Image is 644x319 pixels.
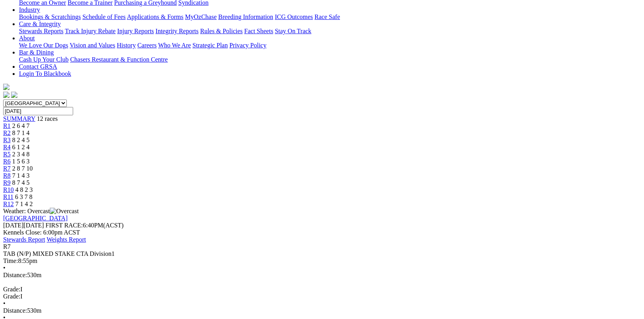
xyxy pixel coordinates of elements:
a: Applications & Forms [127,13,183,20]
a: R6 [3,158,11,165]
div: About [19,42,635,49]
a: Industry [19,6,40,13]
span: 2 3 4 8 [12,151,30,158]
a: History [117,42,136,49]
div: 530m [3,307,635,314]
div: Care & Integrity [19,28,635,35]
img: facebook.svg [3,92,9,98]
a: Fact Sheets [244,28,273,34]
span: 2 6 4 7 [12,122,30,129]
a: Contact GRSA [19,63,57,70]
a: Breeding Information [218,13,273,20]
span: 8 7 1 4 [12,129,30,136]
div: Industry [19,13,635,21]
div: TAB (N/P) MIXED STAKE CTA Division1 [3,250,635,257]
span: 6 3 7 8 [15,193,32,200]
a: Chasers Restaurant & Function Centre [70,56,168,63]
a: R4 [3,144,11,150]
a: Privacy Policy [229,42,266,49]
span: 6 1 2 4 [12,144,30,150]
div: Kennels Close: 6:00pm ACST [3,229,635,236]
span: 8 2 4 5 [12,137,30,143]
img: Overcast [50,208,79,215]
a: Cash Up Your Club [19,56,68,63]
a: R2 [3,129,11,136]
a: Injury Reports [117,28,154,34]
div: 8:55pm [3,257,635,265]
a: Bar & Dining [19,49,54,56]
a: SUMMARY [3,115,35,122]
span: Distance: [3,272,27,278]
span: 1 5 6 3 [12,158,30,165]
a: R11 [3,193,13,200]
span: Grade: [3,293,21,300]
a: R12 [3,201,14,207]
a: R3 [3,137,11,143]
input: Select date [3,107,73,115]
a: R10 [3,186,14,193]
a: Stay On Track [275,28,311,34]
a: Who We Are [158,42,191,49]
div: Bar & Dining [19,56,635,63]
a: Vision and Values [70,42,115,49]
span: 8 7 4 5 [12,179,30,186]
a: Rules & Policies [200,28,243,34]
a: Stewards Reports [19,28,63,34]
a: R9 [3,179,11,186]
img: twitter.svg [11,92,17,98]
span: • [3,300,6,307]
a: R1 [3,122,11,129]
div: I [3,286,635,293]
span: [DATE] [3,222,44,229]
span: FIRST RACE: [45,222,83,229]
a: Integrity Reports [155,28,198,34]
a: Stewards Report [3,236,45,243]
span: 6:40PM(ACST) [45,222,124,229]
a: MyOzChase [185,13,217,20]
span: Distance: [3,307,27,314]
a: Strategic Plan [193,42,228,49]
a: R5 [3,151,11,158]
a: Bookings & Scratchings [19,13,81,20]
a: R7 [3,165,11,172]
span: 7 1 4 3 [12,172,30,179]
a: ICG Outcomes [275,13,313,20]
span: • [3,265,6,271]
span: 7 1 4 2 [15,201,33,207]
span: 2 8 7 10 [12,165,33,172]
span: Weather: Overcast [3,208,79,214]
span: R7 [3,243,11,250]
a: Login To Blackbook [19,70,71,77]
a: We Love Our Dogs [19,42,68,49]
span: 12 races [37,115,58,122]
a: Schedule of Fees [82,13,125,20]
span: 4 8 2 3 [15,186,33,193]
a: Care & Integrity [19,21,61,27]
a: Race Safe [314,13,340,20]
a: [GEOGRAPHIC_DATA] [3,215,68,221]
a: Careers [137,42,157,49]
a: R8 [3,172,11,179]
span: [DATE] [3,222,24,229]
a: About [19,35,35,41]
span: Grade: [3,286,21,293]
img: logo-grsa-white.png [3,84,9,90]
div: 530m [3,272,635,279]
span: Time: [3,257,18,264]
a: Track Injury Rebate [65,28,115,34]
a: Weights Report [47,236,86,243]
div: I [3,293,635,300]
